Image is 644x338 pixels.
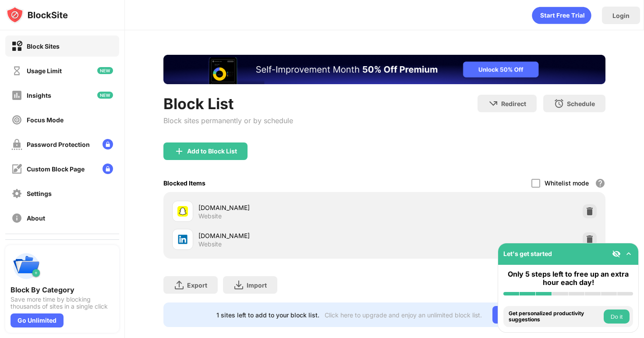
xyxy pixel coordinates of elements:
[27,214,45,222] div: About
[163,95,293,113] div: Block List
[11,285,114,294] div: Block By Category
[501,100,526,107] div: Redirect
[103,139,113,149] img: lock-menu.svg
[27,67,62,75] div: Usage Limit
[198,212,222,220] div: Website
[325,311,482,319] div: Click here to upgrade and enjoy an unlimited block list.
[11,188,22,199] img: settings-off.svg
[509,310,602,323] div: Get personalized productivity suggestions
[187,148,237,155] div: Add to Block List
[503,250,552,257] div: Let's get started
[11,41,22,52] img: block-on.svg
[545,179,589,187] div: Whitelist mode
[27,92,51,99] div: Insights
[187,281,207,289] div: Export
[11,65,22,76] img: time-usage-off.svg
[11,114,22,125] img: focus-off.svg
[11,250,42,282] img: push-categories.svg
[604,310,630,324] button: Do it
[198,240,222,248] div: Website
[177,206,188,217] img: favicons
[492,306,552,324] div: Go Unlimited
[11,296,114,310] div: Save more time by blocking thousands of sites in a single click
[11,164,22,174] img: customize-block-page-off.svg
[11,313,64,327] div: Go Unlimited
[11,90,22,101] img: insights-off.svg
[567,100,595,107] div: Schedule
[163,116,293,125] div: Block sites permanently or by schedule
[532,7,591,24] div: animation
[198,203,384,212] div: [DOMAIN_NAME]
[177,234,188,245] img: favicons
[27,165,85,173] div: Custom Block Page
[612,249,621,258] img: eye-not-visible.svg
[27,116,64,124] div: Focus Mode
[6,6,68,24] img: logo-blocksite.svg
[612,12,630,19] div: Login
[247,281,267,289] div: Import
[624,249,633,258] img: omni-setup-toggle.svg
[27,190,52,197] div: Settings
[97,67,113,74] img: new-icon.svg
[503,270,633,287] div: Only 5 steps left to free up an extra hour each day!
[97,92,113,99] img: new-icon.svg
[27,141,90,148] div: Password Protection
[163,55,605,84] iframe: Banner
[198,231,384,240] div: [DOMAIN_NAME]
[103,164,113,174] img: lock-menu.svg
[216,311,319,319] div: 1 sites left to add to your block list.
[163,179,205,187] div: Blocked Items
[11,139,22,150] img: password-protection-off.svg
[27,43,60,50] div: Block Sites
[11,213,22,224] img: about-off.svg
